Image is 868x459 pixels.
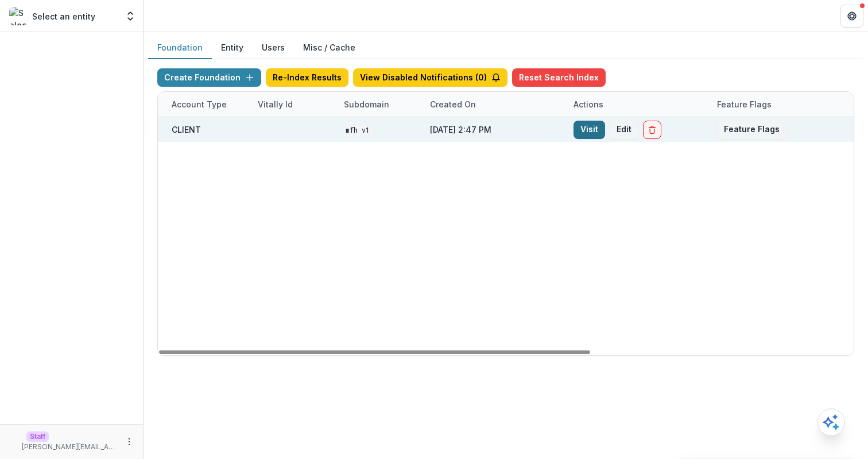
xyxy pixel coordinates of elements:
div: Actions [567,92,710,117]
div: Feature Flags [710,92,854,117]
p: [PERSON_NAME][EMAIL_ADDRESS][DOMAIN_NAME] [22,442,118,452]
div: Subdomain [337,98,396,110]
button: Misc / Cache [294,37,365,59]
button: Delete Foundation [643,121,661,139]
div: Account Type [165,98,234,110]
a: Visit [573,121,605,139]
div: Created on [423,98,483,110]
button: Open entity switcher [122,5,138,28]
div: Created on [423,92,567,117]
p: Select an entity [32,10,95,22]
div: Feature Flags [710,98,778,110]
div: Vitally Id [251,92,337,117]
div: [DATE] 2:47 PM [423,117,567,142]
div: Vitally Id [251,98,300,110]
button: Feature Flags [717,121,786,139]
div: Actions [567,98,610,110]
button: View Disabled Notifications (0) [353,68,507,87]
div: Subdomain [337,92,423,117]
code: MFH V1 [344,124,371,136]
div: Account Type [165,92,251,117]
button: Open AI Assistant [817,408,845,436]
button: Users [253,37,294,59]
button: Create Foundation [157,68,261,87]
button: Edit [610,121,638,139]
button: Re-Index Results [266,68,348,87]
button: Reset Search Index [512,68,606,87]
div: CLIENT [172,124,201,136]
button: Foundation [148,37,212,59]
img: Select an entity [9,7,28,25]
button: More [122,435,136,449]
button: Entity [212,37,253,59]
button: Get Help [840,5,863,28]
p: Staff [26,431,49,442]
